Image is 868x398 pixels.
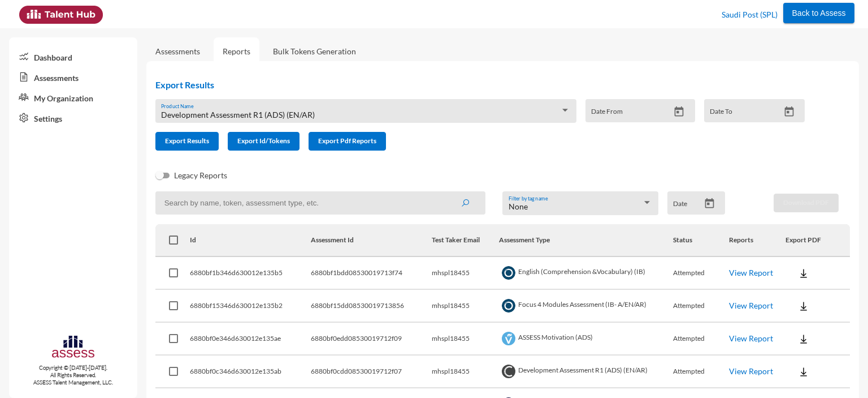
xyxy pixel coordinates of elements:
th: Assessment Id [311,224,432,257]
th: Status [673,224,730,257]
a: View Report [729,268,773,277]
p: Copyright © [DATE]-[DATE]. All Rights Reserved. ASSESS Talent Management, LLC. [9,364,137,386]
span: Legacy Reports [174,169,227,182]
span: Back to Assess [792,8,846,18]
td: 6880bf0e346d630012e135ae [190,323,311,356]
a: Assessments [9,67,137,87]
span: Development Assessment R1 (ADS) (EN/AR) [161,110,315,119]
button: Download PDF [774,194,839,212]
td: 6880bf1bdd08530019713f74 [311,257,432,290]
th: Export PDF [785,224,850,257]
a: View Report [729,366,773,376]
td: ASSESS Motivation (ADS) [499,323,672,356]
button: Open calendar [779,106,799,118]
td: 6880bf15346d630012e135b2 [190,290,311,323]
td: mhspl18455 [432,356,499,388]
td: 6880bf0edd08530019712f09 [311,323,432,356]
th: Assessment Type [499,224,672,257]
td: 6880bf0c346d630012e135ab [190,356,311,388]
input: Search by name, token, assessment type, etc. [155,191,485,215]
a: Bulk Tokens Generation [264,37,365,65]
td: 6880bf1b346d630012e135b5 [190,257,311,290]
td: Attempted [673,356,730,388]
a: Dashboard [9,46,137,67]
td: Attempted [673,290,730,323]
th: Id [190,224,311,257]
h2: Export Results [155,79,814,90]
td: mhspl18455 [432,323,499,356]
img: assesscompany-logo.png [51,334,96,362]
td: 6880bf15dd08530019713856 [311,290,432,323]
td: mhspl18455 [432,257,499,290]
a: Settings [9,108,137,128]
td: English (Comprehension &Vocabulary) (IB) [499,257,672,290]
p: Saudi Post (SPL) [722,6,778,24]
a: View Report [729,301,773,310]
span: None [509,202,528,211]
a: Assessments [155,46,200,56]
td: Development Assessment R1 (ADS) (EN/AR) [499,356,672,388]
span: Download PDF [783,198,829,207]
th: Reports [729,224,785,257]
button: Export Results [155,132,219,151]
span: Export Pdf Reports [318,136,376,145]
a: Back to Assess [783,6,855,18]
span: Export Results [165,136,209,145]
a: Reports [214,37,259,65]
button: Open calendar [700,198,719,209]
td: 6880bf0cdd08530019712f07 [311,356,432,388]
td: Focus 4 Modules Assessment (IB- A/EN/AR) [499,290,672,323]
button: Open calendar [669,106,689,118]
span: Export Id/Tokens [237,136,290,145]
th: Test Taker Email [432,224,499,257]
a: My Organization [9,87,137,108]
td: mhspl18455 [432,290,499,323]
a: View Report [729,333,773,343]
td: Attempted [673,257,730,290]
button: Export Pdf Reports [309,132,386,151]
button: Export Id/Tokens [228,132,300,151]
td: Attempted [673,323,730,356]
button: Back to Assess [783,3,855,23]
